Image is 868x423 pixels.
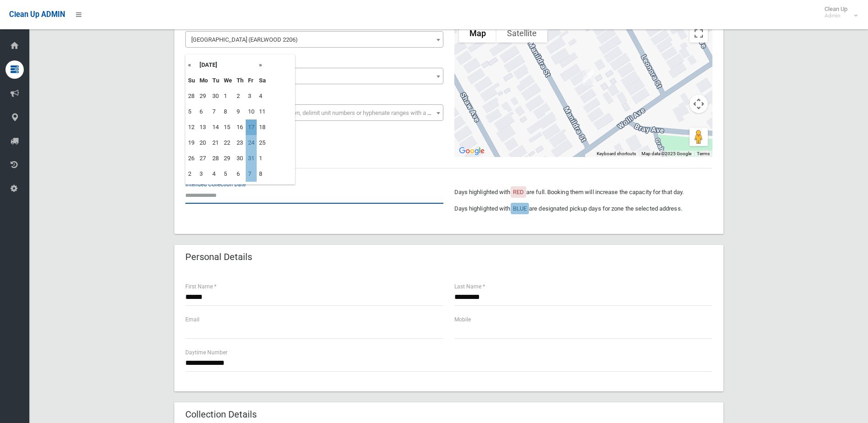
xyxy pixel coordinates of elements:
td: 4 [210,166,221,182]
td: 6 [197,104,210,119]
td: 18 [257,119,268,135]
a: Open this area in Google Maps (opens a new window) [457,145,487,157]
td: 8 [257,166,268,182]
span: 28 [188,70,441,83]
th: We [221,73,234,88]
span: Select the unit number from the dropdown, delimit unit numbers or hyphenate ranges with a comma [191,109,447,116]
button: Keyboard shortcuts [597,151,636,157]
img: Google [457,145,487,157]
small: Admin [825,12,847,19]
td: 25 [257,135,268,151]
td: 3 [246,88,257,104]
td: 4 [257,88,268,104]
button: Show satellite imagery [496,24,547,43]
td: 29 [197,88,210,104]
th: Fr [246,73,257,88]
td: 6 [234,166,246,182]
span: Map data ©2025 Google [642,151,691,156]
td: 13 [197,119,210,135]
button: Map camera controls [690,95,708,113]
th: Sa [257,73,268,88]
td: 29 [221,151,234,166]
p: Days highlighted with are full. Booking them will increase the capacity for that day. [454,187,712,198]
span: Manildra Street (EARLWOOD 2206) [188,33,441,46]
th: Mo [197,73,210,88]
th: » [257,57,268,73]
td: 8 [221,104,234,119]
td: 16 [234,119,246,135]
td: 10 [246,104,257,119]
span: RED [513,189,524,195]
td: 26 [186,151,197,166]
td: 14 [210,119,221,135]
td: 28 [186,88,197,104]
td: 28 [210,151,221,166]
span: Manildra Street (EARLWOOD 2206) [185,31,443,48]
td: 2 [186,166,197,182]
button: Show street map [459,24,496,43]
button: Drag Pegman onto the map to open Street View [690,128,708,146]
th: [DATE] [197,57,257,73]
td: 17 [246,119,257,135]
th: « [186,57,197,73]
td: 21 [210,135,221,151]
td: 15 [221,119,234,135]
td: 2 [234,88,246,104]
td: 12 [186,119,197,135]
span: Clean Up [820,5,857,19]
th: Th [234,73,246,88]
td: 31 [246,151,257,166]
td: 5 [186,104,197,119]
td: 19 [186,135,197,151]
td: 7 [210,104,221,119]
p: Days highlighted with are designated pickup days for zone the selected address. [454,203,712,214]
span: BLUE [513,205,527,212]
td: 7 [246,166,257,182]
span: Clean Up ADMIN [9,10,65,19]
span: 28 [185,68,443,84]
div: 28 Manildra Street, EARLWOOD NSW 2206 [579,66,598,89]
td: 5 [221,166,234,182]
td: 1 [257,151,268,166]
button: Toggle fullscreen view [690,24,708,43]
td: 1 [221,88,234,104]
td: 23 [234,135,246,151]
td: 30 [234,151,246,166]
th: Tu [210,73,221,88]
td: 22 [221,135,234,151]
td: 3 [197,166,210,182]
td: 27 [197,151,210,166]
td: 9 [234,104,246,119]
header: Personal Details [174,248,263,266]
a: Terms (opens in new tab) [697,151,710,156]
td: 20 [197,135,210,151]
td: 11 [257,104,268,119]
th: Su [186,73,197,88]
td: 24 [246,135,257,151]
td: 30 [210,88,221,104]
